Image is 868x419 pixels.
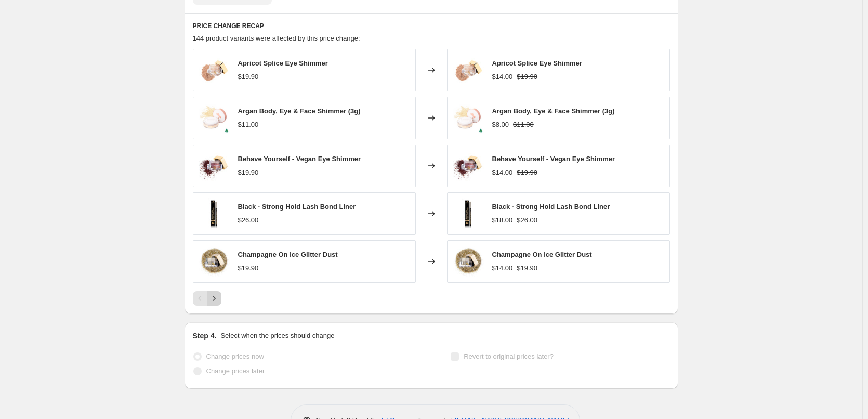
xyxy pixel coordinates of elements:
[238,155,361,163] span: Behave Yourself - Vegan Eye Shimmer
[453,246,484,277] img: Champagne-On-Ice-Glitter-Dust_80x.jpg
[199,102,230,134] img: 10garganbodyeye_faceshimmerhighlighter-silkoilofmorocco_80x.png
[453,150,484,181] img: silk-oil-of-morocco-eye-shimmer-behave-yourself_80x.jpg
[193,291,221,306] nav: Pagination
[517,167,537,178] strike: $19.90
[492,215,513,226] div: $18.00
[492,251,592,258] span: Champagne On Ice Glitter Dust
[517,72,537,82] strike: $19.90
[238,215,259,226] div: $26.00
[492,203,610,211] span: Black - Strong Hold Lash Bond Liner
[492,120,509,130] div: $8.00
[238,59,328,67] span: Apricot Splice Eye Shimmer
[199,198,230,229] img: Silk-BLACK-Strong-Hold-Lash-Bond-Liner_80x.jpg
[453,55,484,86] img: silk-oil-of-morocco-eye-shimmer-apricot-splice_80x.jpg
[238,120,259,130] div: $11.00
[238,167,259,178] div: $19.90
[492,167,513,178] div: $14.00
[513,120,534,130] strike: $11.00
[492,107,615,115] span: Argan Body, Eye & Face Shimmer (3g)
[453,102,484,134] img: 10garganbodyeye_faceshimmerhighlighter-silkoilofmorocco_80x.png
[238,107,361,115] span: Argan Body, Eye & Face Shimmer (3g)
[199,55,230,86] img: silk-oil-of-morocco-eye-shimmer-apricot-splice_80x.jpg
[199,246,230,277] img: Champagne-On-Ice-Glitter-Dust_80x.jpg
[199,150,230,181] img: silk-oil-of-morocco-eye-shimmer-behave-yourself_80x.jpg
[193,22,670,30] h6: PRICE CHANGE RECAP
[517,263,537,273] strike: $19.90
[517,215,537,226] strike: $26.00
[464,352,554,360] span: Revert to original prices later?
[453,198,484,229] img: Silk-BLACK-Strong-Hold-Lash-Bond-Liner_80x.jpg
[238,251,338,258] span: Champagne On Ice Glitter Dust
[220,331,334,341] p: Select when the prices should change
[492,155,615,163] span: Behave Yourself - Vegan Eye Shimmer
[492,263,513,273] div: $14.00
[238,263,259,273] div: $19.90
[206,367,265,375] span: Change prices later
[193,331,217,341] h2: Step 4.
[492,72,513,82] div: $14.00
[492,59,582,67] span: Apricot Splice Eye Shimmer
[238,203,356,211] span: Black - Strong Hold Lash Bond Liner
[193,34,360,42] span: 144 product variants were affected by this price change:
[207,291,221,306] button: Next
[206,352,264,360] span: Change prices now
[238,72,259,82] div: $19.90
